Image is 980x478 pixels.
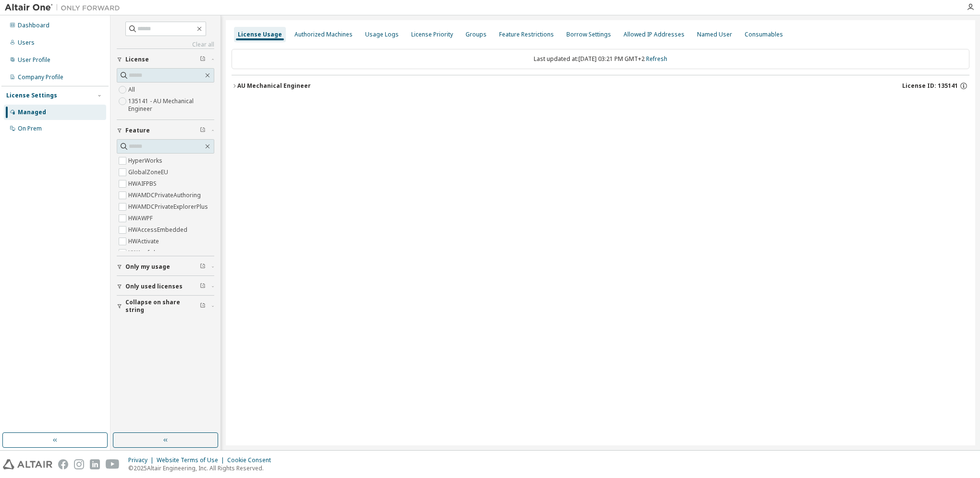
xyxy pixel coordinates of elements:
[74,459,84,469] img: instagram.svg
[128,190,203,201] label: HWAMDCPrivateAuthoring
[227,456,277,464] div: Cookie Consent
[365,31,399,38] div: Usage Logs
[465,31,487,38] div: Groups
[117,296,214,317] button: Collapse on share string
[697,31,732,38] div: Named User
[18,22,49,29] div: Dashboard
[128,213,155,224] label: HWAWPF
[200,302,206,310] span: Clear filter
[6,92,57,99] div: License Settings
[128,167,170,178] label: GlobalZoneEU
[125,299,200,314] span: Collapse on share string
[90,459,100,469] img: linkedin.svg
[902,82,958,90] span: License ID: 135141
[128,224,189,236] label: HWAccessEmbedded
[128,178,159,190] label: HWAIFPBS
[18,125,42,132] div: On Prem
[128,464,277,472] p: © 2025 Altair Engineering, Inc. All Rights Reserved.
[237,82,311,90] div: AU Mechanical Engineer
[232,75,969,96] button: AU Mechanical EngineerLicense ID: 135141
[106,459,120,469] img: youtube.svg
[117,256,214,277] button: Only my usage
[499,31,554,38] div: Feature Restrictions
[200,283,206,290] span: Clear filter
[5,3,125,12] img: Altair One
[200,263,206,271] span: Clear filter
[18,73,63,81] div: Company Profile
[411,31,453,38] div: License Priority
[128,155,164,167] label: HyperWorks
[128,96,214,115] label: 135141 - AU Mechanical Engineer
[157,456,227,464] div: Website Terms of Use
[566,31,611,38] div: Borrow Settings
[18,108,46,116] div: Managed
[18,39,35,47] div: Users
[18,56,50,64] div: User Profile
[117,49,214,70] button: License
[232,49,969,69] div: Last updated at: [DATE] 03:21 PM GMT+2
[646,55,667,63] a: Refresh
[128,247,159,259] label: HWAcufwh
[238,31,282,38] div: License Usage
[125,56,149,63] span: License
[200,127,206,134] span: Clear filter
[117,120,214,141] button: Feature
[58,459,68,469] img: facebook.svg
[624,31,685,38] div: Allowed IP Addresses
[128,201,210,213] label: HWAMDCPrivateExplorerPlus
[125,263,170,271] span: Only my usage
[3,459,52,469] img: altair_logo.svg
[128,236,161,247] label: HWActivate
[200,56,206,63] span: Clear filter
[125,127,150,134] span: Feature
[745,31,783,38] div: Consumables
[294,31,353,38] div: Authorized Machines
[125,283,183,290] span: Only used licenses
[117,41,214,48] a: Clear all
[117,276,214,297] button: Only used licenses
[128,456,157,464] div: Privacy
[128,84,137,96] label: All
